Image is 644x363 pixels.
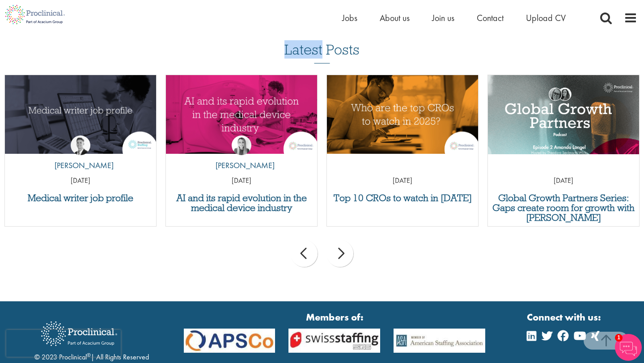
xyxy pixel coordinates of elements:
a: Link to a post [5,75,156,154]
div: next [326,240,353,267]
p: [PERSON_NAME] [209,160,275,171]
p: [DATE] [327,176,478,186]
div: © 2023 Proclinical | All Rights Reserved [34,315,149,363]
a: George Watson [PERSON_NAME] [48,135,114,176]
sup: ® [87,351,91,359]
p: [PERSON_NAME] [48,160,114,171]
h3: Latest Posts [284,42,360,63]
a: Top 10 CROs to watch in [DATE] [331,193,474,203]
a: Global Growth Partners Series: Gaps create room for growth with [PERSON_NAME] [492,193,635,223]
a: Link to a post [327,75,478,154]
p: [DATE] [5,176,156,186]
a: Contact [477,12,504,24]
p: [DATE] [488,176,639,186]
a: Upload CV [526,12,566,24]
a: AI and its rapid evolution in the medical device industry [170,193,313,213]
img: APSCo [282,329,387,353]
a: Hannah Burke [PERSON_NAME] [209,135,275,176]
a: Link to a post [166,75,317,154]
img: Medical writer job profile [5,75,156,154]
iframe: reCAPTCHA [6,330,121,357]
p: [DATE] [166,176,317,186]
img: Chatbot [615,334,642,361]
img: AI and Its Impact on the Medical Device Industry | Proclinical [166,75,317,154]
img: Proclinical Recruitment [34,315,124,352]
a: Link to a post [488,75,639,154]
a: Join us [432,12,454,24]
span: 1 [615,334,623,342]
div: prev [291,240,318,267]
img: Hannah Burke [232,135,251,155]
img: Top 10 CROs 2025 | Proclinical [327,75,478,154]
img: APSCo [387,329,492,353]
a: About us [380,12,410,24]
a: Medical writer job profile [9,193,152,203]
strong: Members of: [184,310,486,324]
img: APSCo [177,329,282,353]
strong: Connect with us: [527,310,603,324]
a: Jobs [342,12,357,24]
img: George Watson [71,135,90,155]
